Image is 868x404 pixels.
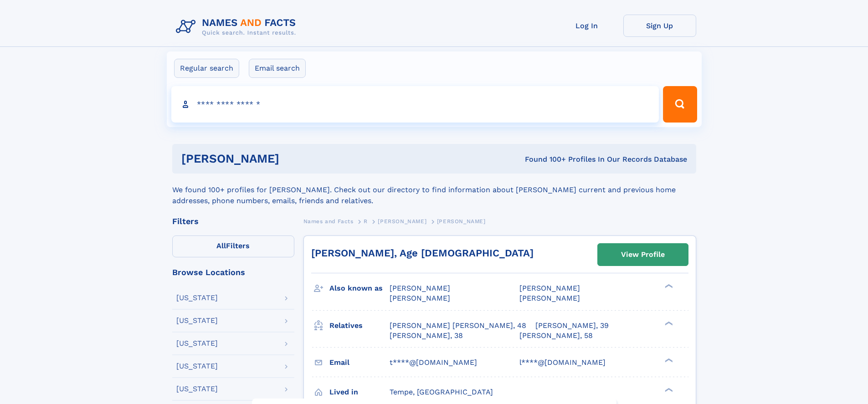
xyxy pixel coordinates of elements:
[390,284,450,292] span: [PERSON_NAME]
[176,317,218,324] div: [US_STATE]
[598,244,688,266] a: View Profile
[216,241,226,250] span: All
[535,321,609,331] a: [PERSON_NAME], 39
[172,235,294,257] label: Filters
[249,59,306,78] label: Email search
[437,218,486,225] span: [PERSON_NAME]
[402,154,687,164] div: Found 100+ Profiles In Our Records Database
[390,388,493,396] span: Tempe, [GEOGRAPHIC_DATA]
[663,357,673,363] div: ❯
[623,15,696,37] a: Sign Up
[171,86,659,123] input: search input
[663,387,673,393] div: ❯
[364,218,368,225] span: R
[519,331,593,341] a: [PERSON_NAME], 58
[663,283,673,289] div: ❯
[329,355,390,370] h3: Email
[390,294,450,302] span: [PERSON_NAME]
[172,174,696,206] div: We found 100+ profiles for [PERSON_NAME]. Check out our directory to find information about [PERS...
[176,363,218,370] div: [US_STATE]
[176,385,218,393] div: [US_STATE]
[378,218,426,225] span: [PERSON_NAME]
[663,320,673,326] div: ❯
[390,321,526,331] a: [PERSON_NAME] [PERSON_NAME], 48
[329,384,390,400] h3: Lived in
[172,15,303,39] img: Logo Names and Facts
[329,318,390,333] h3: Relatives
[172,217,294,225] div: Filters
[181,153,402,164] h1: [PERSON_NAME]
[390,331,463,341] a: [PERSON_NAME], 38
[378,215,426,227] a: [PERSON_NAME]
[176,340,218,347] div: [US_STATE]
[329,281,390,296] h3: Also known as
[519,284,580,292] span: [PERSON_NAME]
[176,294,218,302] div: [US_STATE]
[364,215,368,227] a: R
[311,247,534,259] a: [PERSON_NAME], Age [DEMOGRAPHIC_DATA]
[519,294,580,302] span: [PERSON_NAME]
[174,59,239,78] label: Regular search
[303,215,354,227] a: Names and Facts
[621,244,665,265] div: View Profile
[663,86,697,123] button: Search Button
[172,268,294,276] div: Browse Locations
[550,15,623,37] a: Log In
